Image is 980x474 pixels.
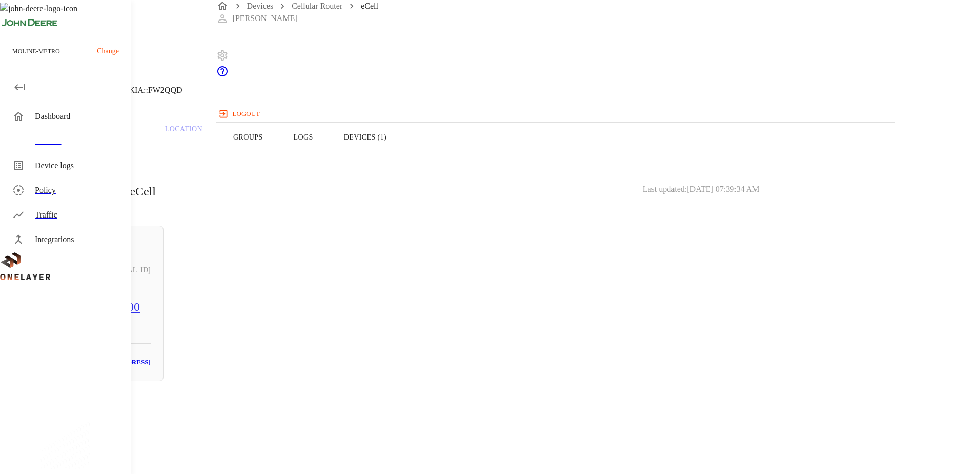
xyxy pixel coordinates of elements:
p: Devices connected to eCell [25,182,156,201]
h3: Last updated: [DATE] 07:39:34 AM [643,182,760,201]
a: Cellular Router [292,2,342,10]
button: Groups [218,105,278,170]
button: Devices (1) [329,105,402,170]
a: Location [150,105,218,170]
span: Support Portal [216,70,229,79]
a: onelayer-support [216,70,229,79]
button: logout [216,106,264,122]
p: [PERSON_NAME] [233,12,298,25]
a: Devices [247,2,274,10]
button: Logs [278,105,329,170]
a: logout [216,106,895,122]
